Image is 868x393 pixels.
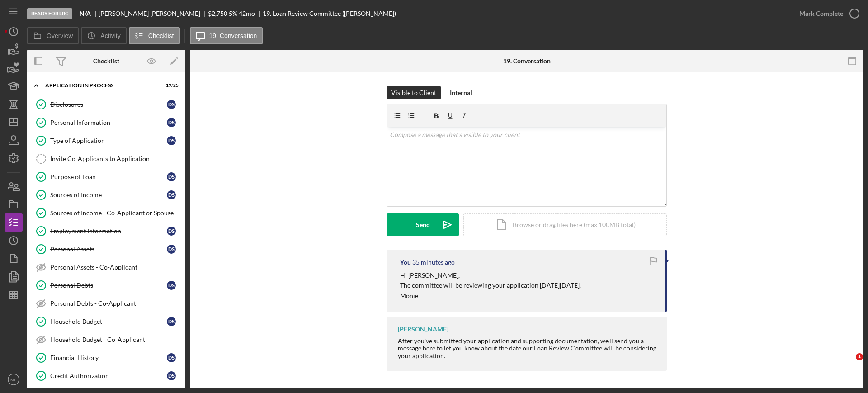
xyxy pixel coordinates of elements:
div: 42 mo [239,10,255,17]
button: Activity [81,27,126,44]
button: Mark Complete [790,5,863,23]
div: Internal [450,86,472,99]
div: D S [167,245,176,254]
div: After you've submitted your application and supporting documentation, we'll send you a message he... [398,337,658,359]
div: Checklist [93,57,119,65]
div: Personal Debts [50,282,167,289]
div: Personal Assets [50,246,167,253]
div: 19. Conversation [503,57,551,65]
div: D S [167,190,176,199]
a: Sources of IncomeDS [32,186,181,204]
div: D S [167,136,176,145]
b: N/A [80,10,91,17]
a: Personal DebtsDS [32,276,181,294]
div: Invite Co-Applicants to Application [50,155,180,162]
text: MF [10,377,17,382]
label: Activity [100,32,120,39]
div: Household Budget - Co-Applicant [50,336,180,343]
div: Sources of Income - Co-Applicant or Spouse [50,209,180,217]
div: [PERSON_NAME] [PERSON_NAME] [99,10,208,17]
div: Personal Assets - Co-Applicant [50,264,180,271]
span: $2,750 [208,9,227,17]
iframe: Intercom live chat [837,353,859,375]
div: Household Budget [50,318,167,325]
div: Personal Information [50,119,167,126]
label: Checklist [148,32,174,39]
a: Personal InformationDS [32,114,181,132]
button: MF [5,370,23,388]
div: Purpose of Loan [50,173,167,180]
span: 1 [856,353,863,360]
div: You [400,259,411,266]
div: D S [167,371,176,380]
p: Hi [PERSON_NAME], [400,270,581,280]
a: Type of ApplicationDS [32,132,181,150]
div: Personal Debts - Co-Applicant [50,300,180,307]
a: Employment InformationDS [32,222,181,240]
div: D S [167,118,176,127]
a: Household Budget - Co-Applicant [32,331,181,349]
p: Monie [400,291,581,301]
div: Sources of Income [50,191,167,199]
div: 5 % [229,10,237,17]
a: Personal Assets - Co-Applicant [32,258,181,276]
div: [PERSON_NAME] [398,326,448,333]
div: Employment Information [50,227,167,235]
div: D S [167,281,176,290]
div: Credit Authorization [50,372,167,379]
a: Sources of Income - Co-Applicant or Spouse [32,204,181,222]
div: Disclosures [50,101,167,108]
a: Personal Debts - Co-Applicant [32,294,181,313]
a: Household BudgetDS [32,313,181,331]
a: Invite Co-Applicants to Application [32,150,181,168]
div: 19 / 25 [162,83,179,88]
time: 2025-09-20 18:56 [412,259,455,266]
div: Type of Application [50,137,167,144]
button: Internal [445,86,476,99]
p: The committee will be reviewing your application [DATE][DATE]. [400,280,581,290]
div: D S [167,353,176,362]
div: D S [167,317,176,326]
a: Purpose of LoanDS [32,168,181,186]
button: Visible to Client [387,86,441,99]
div: Application In Process [45,83,156,88]
div: D S [167,227,176,236]
a: Credit AuthorizationDS [32,367,181,385]
button: Checklist [129,27,180,44]
div: Mark Complete [799,5,843,23]
div: D S [167,100,176,109]
a: Personal AssetsDS [32,240,181,258]
label: 19. Conversation [209,32,257,39]
div: 19. Loan Review Committee ([PERSON_NAME]) [263,10,396,17]
a: Financial HistoryDS [32,349,181,367]
div: D S [167,172,176,181]
button: Overview [27,27,79,44]
div: Visible to Client [391,86,436,99]
button: 19. Conversation [190,27,263,44]
div: Send [416,213,430,236]
a: DisclosuresDS [32,95,181,114]
div: Financial History [50,354,167,361]
div: Ready for LRC [27,8,72,19]
label: Overview [47,32,73,39]
button: Send [387,213,459,236]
